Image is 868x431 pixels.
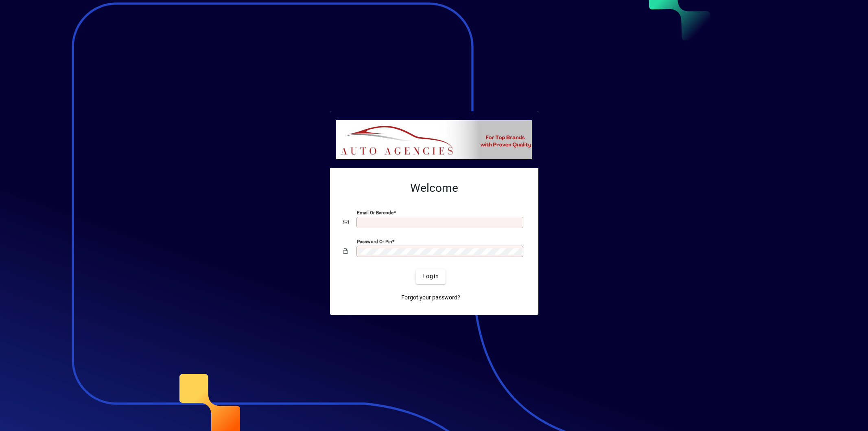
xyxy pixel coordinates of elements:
[422,272,439,281] span: Login
[357,238,392,244] mat-label: Password or Pin
[401,293,460,302] span: Forgot your password?
[416,269,446,284] button: Login
[398,290,464,305] a: Forgot your password?
[357,209,394,215] mat-label: Email or Barcode
[343,181,525,195] h2: Welcome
